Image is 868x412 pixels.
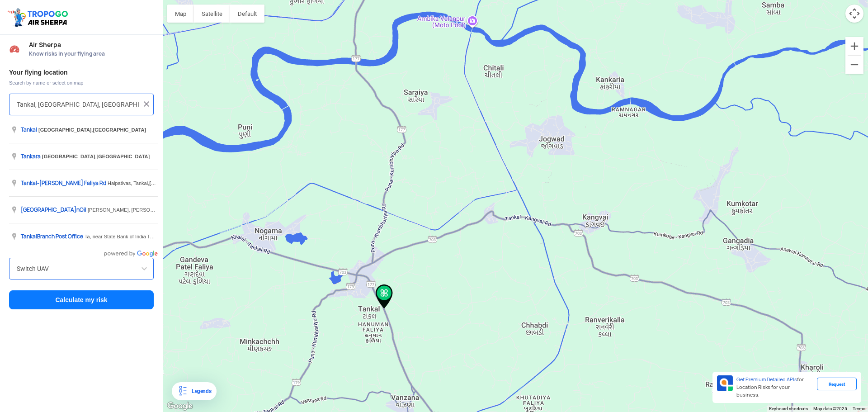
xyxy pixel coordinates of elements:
span: [GEOGRAPHIC_DATA] [93,127,146,133]
button: Keyboard shortcuts [769,406,808,412]
span: Tankal [21,126,37,133]
a: Open this area in Google Maps (opens a new window) [165,400,195,412]
span: Tankal [21,180,37,187]
span: [GEOGRAPHIC_DATA] [21,206,76,213]
span: [GEOGRAPHIC_DATA] [42,154,95,159]
span: Tankal [21,233,37,240]
span: Branch Post Office [21,233,85,240]
span: , [42,154,150,159]
input: Search your flying location [17,99,139,110]
span: -[PERSON_NAME] Faliya Rd [21,180,108,187]
span: , [38,127,146,133]
img: Google [165,400,195,412]
div: for Location Risks for your business. [733,375,817,399]
span: nOil [21,206,88,213]
span: [GEOGRAPHIC_DATA] [38,127,92,133]
span: Ta, near State Bank of India TANKAL, [GEOGRAPHIC_DATA], , [85,234,330,239]
span: [GEOGRAPHIC_DATA] [97,154,150,159]
span: Map data ©2025 [813,406,847,411]
span: Get Premium Detailed APIs [736,376,797,383]
div: Legends [188,386,211,397]
span: [GEOGRAPHIC_DATA] [149,180,203,186]
span: [PERSON_NAME], [PERSON_NAME], , Bodwank, [88,207,267,213]
span: Tankara [21,153,41,160]
img: ic_tgdronemaps.svg [7,7,71,28]
button: Zoom in [845,37,863,55]
div: Request [817,378,857,390]
button: Map camera controls [845,5,863,23]
button: Calculate my risk [9,290,154,309]
button: Show satellite imagery [194,5,230,23]
h3: Your flying location [9,69,154,76]
img: ic_close.png [142,99,151,109]
a: Terms [853,406,865,411]
span: Air Sherpa [29,41,154,48]
img: Legends [177,386,188,397]
input: Search by name or Brand [17,263,146,274]
span: Halpativas, Tankal, , [108,180,257,186]
img: Risk Scores [9,43,20,54]
img: Premium APIs [717,375,733,391]
span: Search by name or select on map [9,79,154,86]
button: Show street map [167,5,194,23]
button: Zoom out [845,56,863,74]
span: Know risks in your flying area [29,50,154,57]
